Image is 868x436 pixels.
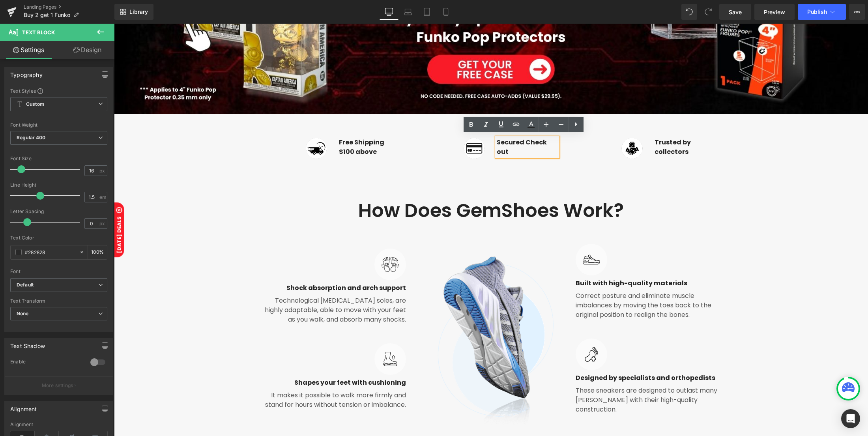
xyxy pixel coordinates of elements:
[21,46,28,52] img: tab_domain_overview_orange.svg
[10,401,37,412] div: Alignment
[380,4,398,20] a: Desktop
[462,362,608,391] p: These sneakers are designed to outlast many [PERSON_NAME] with their high-quality construction.
[99,195,106,200] span: em
[798,4,846,20] button: Publish
[59,41,116,59] a: Design
[10,182,107,188] div: Line Height
[10,298,107,304] div: Text Transform
[10,338,45,349] div: Text Shadow
[729,8,742,16] span: Save
[87,47,133,52] div: Keywords by Traffic
[225,114,270,133] strong: Free Shipping $100 above
[99,221,106,226] span: px
[764,8,785,16] span: Preview
[436,4,455,20] a: Mobile
[10,235,107,241] div: Text Color
[22,13,39,19] div: v 4.0.25
[22,29,55,36] span: Text Block
[417,4,436,20] a: Tablet
[30,47,71,52] div: Domain Overview
[24,12,70,18] span: Buy 2 get 1 Funko
[146,260,292,269] p: Shock absorption and arch support
[462,350,608,359] p: Designed by specialists and orthopedists
[541,114,577,133] strong: Trusted by collectors
[42,382,73,389] p: More settings
[114,4,153,20] a: New Library
[841,409,860,428] div: Open Intercom Messenger
[383,114,433,133] strong: Secured Check out
[24,4,114,10] a: Landing Pages
[114,24,868,436] iframe: To enrich screen reader interactions, please activate Accessibility in Grammarly extension settings
[807,9,827,15] span: Publish
[5,376,113,395] button: More settings
[17,311,29,316] b: None
[146,272,292,301] p: Technological [MEDICAL_DATA] soles, are highly adaptable, able to move with your feet as you walk...
[88,245,107,259] div: %
[10,209,107,214] div: Letter Spacing
[10,67,43,78] div: Typography
[26,101,44,108] b: Custom
[681,4,697,20] button: Undo
[849,4,865,20] button: More
[129,8,148,15] span: Library
[462,255,608,264] p: Built with high-quality materials
[10,88,107,94] div: Text Styles
[10,269,107,274] div: Font
[146,354,292,364] p: Shapes your feet with cushioning
[79,46,85,52] img: tab_keywords_by_traffic_grey.svg
[13,13,19,19] img: logo_orange.svg
[99,168,106,173] span: px
[398,4,417,20] a: Laptop
[754,4,795,20] a: Preview
[10,422,107,427] div: Alignment
[10,359,82,367] div: Enable
[25,248,75,256] input: Color
[17,282,34,288] i: Default
[17,135,46,140] b: Regular 400
[700,4,716,20] button: Redo
[10,156,107,161] div: Font Size
[462,268,608,296] p: Correct posture and eliminate muscle imbalances by moving the toes back to the original position ...
[146,175,608,199] h2: How Does GemShoes Work?
[13,21,19,27] img: website_grey.svg
[146,367,292,386] p: It makes it possible to walk more firmly and stand for hours without tension or imbalance.
[10,122,107,128] div: Font Weight
[21,21,87,27] div: Domain: [DOMAIN_NAME]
